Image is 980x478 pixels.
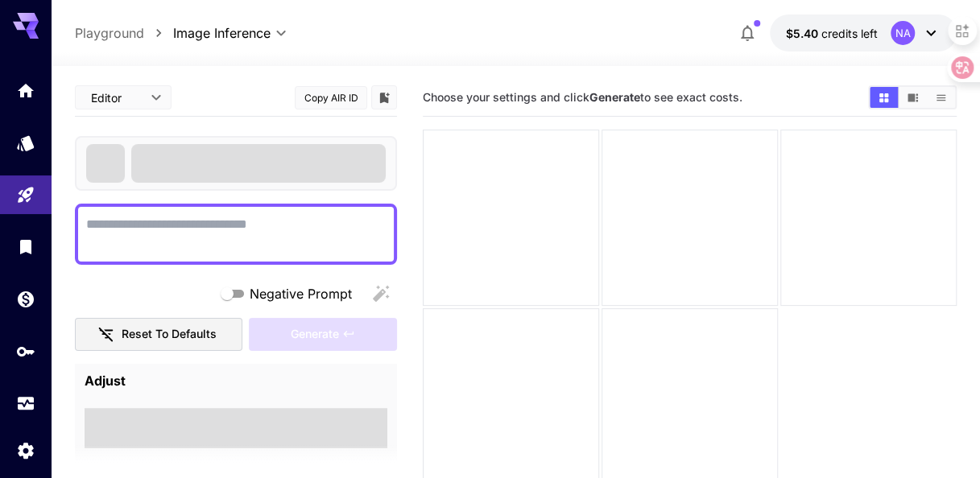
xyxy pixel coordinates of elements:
span: Choose your settings and click to see exact costs. [423,90,742,104]
nav: breadcrumb [75,23,173,43]
span: $5.40 [786,27,821,40]
button: Show images in list view [927,87,955,108]
div: $5.39526 [786,25,878,42]
div: Show images in grid viewShow images in video viewShow images in list view [868,85,957,109]
button: Reset to defaults [75,318,242,351]
span: Negative Prompt [250,284,352,303]
a: Playground [75,23,144,43]
div: Please fill the prompt [249,318,397,351]
div: Playground [16,185,35,205]
span: Image Inference [173,23,271,43]
button: $5.39526NA [770,14,957,52]
button: Show images in video view [899,87,927,108]
h4: Adjust [85,373,387,389]
button: Show images in grid view [870,87,898,108]
div: Settings [16,440,35,460]
div: Home [16,80,35,101]
button: Add to library [377,88,391,107]
div: API Keys [16,341,35,361]
div: Library [16,237,35,257]
div: NA [891,21,915,45]
div: Wallet [16,289,35,309]
span: Editor [91,89,141,106]
div: Models [16,133,35,153]
button: Copy AIR ID [295,86,367,109]
span: credits left [821,27,878,40]
b: Generate [589,90,640,104]
div: Usage [16,394,35,414]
